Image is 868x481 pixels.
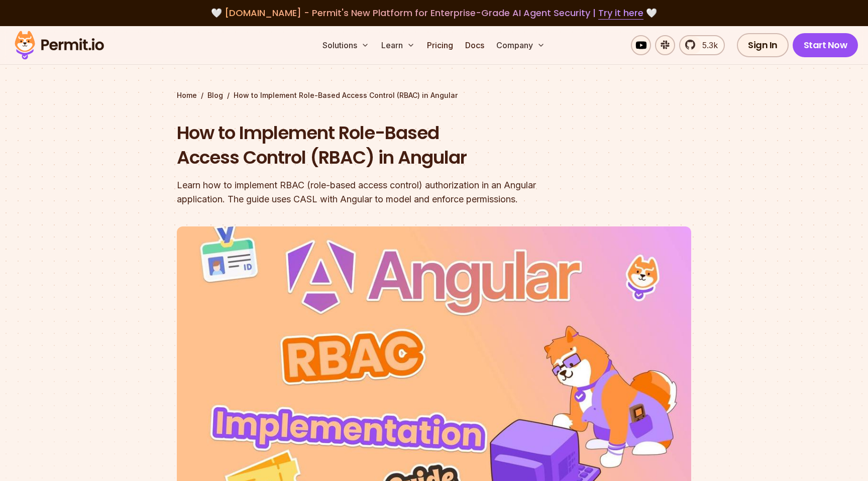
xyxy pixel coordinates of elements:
[423,35,457,55] a: Pricing
[737,33,789,57] a: Sign In
[177,90,691,100] div: / /
[177,121,563,170] h1: How to Implement Role-Based Access Control (RBAC) in Angular
[461,35,488,55] a: Docs
[679,35,725,55] a: 5.3k
[793,33,858,57] a: Start Now
[696,39,718,51] span: 5.3k
[318,35,373,55] button: Solutions
[598,7,643,20] a: Try it here
[377,35,419,55] button: Learn
[10,28,108,62] img: Permit logo
[177,178,563,206] div: Learn how to implement RBAC (role-based access control) authorization in an Angular application. ...
[492,35,549,55] button: Company
[225,7,643,19] span: [DOMAIN_NAME] - Permit's New Platform for Enterprise-Grade AI Agent Security |
[207,90,223,100] a: Blog
[177,90,197,100] a: Home
[24,6,844,20] div: 🤍 🤍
